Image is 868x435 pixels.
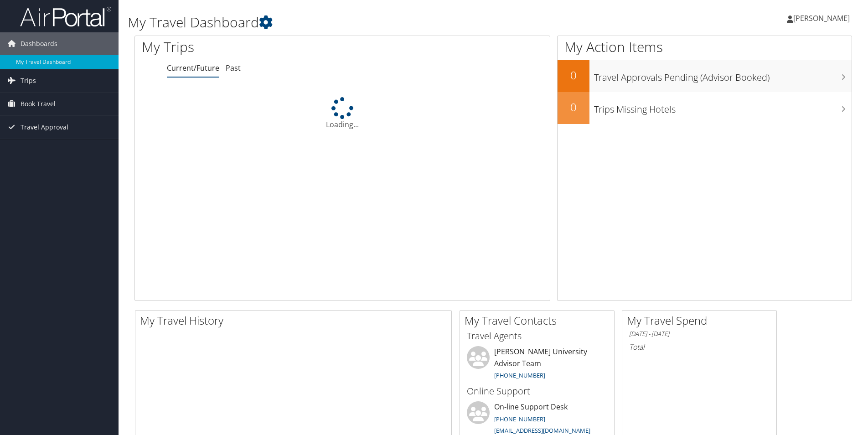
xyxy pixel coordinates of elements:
[135,97,550,130] div: Loading...
[494,426,590,435] a: [EMAIL_ADDRESS][DOMAIN_NAME]
[629,330,770,338] h6: [DATE] - [DATE]
[128,13,615,32] h1: My Travel Dashboard
[558,67,589,83] h2: 0
[494,415,545,423] a: [PHONE_NUMBER]
[140,313,451,328] h2: My Travel History
[629,342,770,352] h6: Total
[594,98,852,116] h3: Trips Missing Hotels
[226,63,241,73] a: Past
[142,37,370,57] h1: My Trips
[558,92,852,124] a: 0Trips Missing Hotels
[21,32,57,55] span: Dashboards
[21,69,36,92] span: Trips
[462,346,612,383] li: [PERSON_NAME] University Advisor Team
[20,6,111,27] img: airportal-logo.png
[21,116,68,139] span: Travel Approval
[167,63,219,73] a: Current/Future
[465,313,614,328] h2: My Travel Contacts
[558,37,852,57] h1: My Action Items
[627,313,776,328] h2: My Travel Spend
[467,385,607,398] h3: Online Support
[787,5,859,32] a: [PERSON_NAME]
[793,13,850,23] span: [PERSON_NAME]
[467,330,607,342] h3: Travel Agents
[21,93,56,115] span: Book Travel
[558,99,589,115] h2: 0
[494,371,545,379] a: [PHONE_NUMBER]
[558,60,852,92] a: 0Travel Approvals Pending (Advisor Booked)
[594,67,852,84] h3: Travel Approvals Pending (Advisor Booked)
